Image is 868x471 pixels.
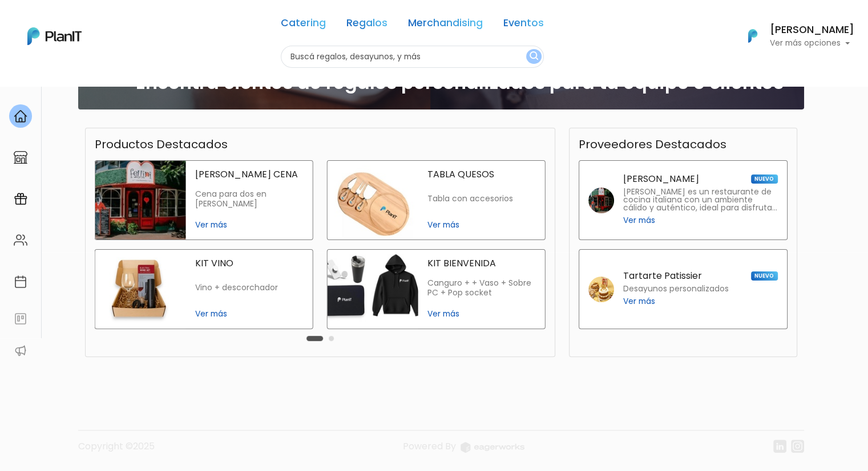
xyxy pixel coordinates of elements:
[30,80,201,152] div: PLAN IT Ya probaste PlanitGO? Vas a poder automatizarlas acciones de todo el año. Escribinos para...
[733,21,854,51] button: PlanIt Logo [PERSON_NAME] Ver más opciones
[95,161,186,239] img: fellini cena
[95,250,186,328] img: kit vino
[195,189,304,209] p: Cena para dos en [PERSON_NAME]
[623,295,655,307] span: Ver más
[78,440,155,462] p: Copyright ©2025
[623,271,702,281] p: Tartarte Patissier
[751,271,777,281] span: NUEVO
[281,18,326,32] a: Catering
[103,57,126,80] img: user_d58e13f531133c46cb30575f4d864daf.jpeg
[95,160,313,240] a: fellini cena [PERSON_NAME] CENA Cena para dos en [PERSON_NAME] Ver más
[195,259,304,268] p: KIT VINO
[40,105,191,143] p: Ya probaste PlanitGO? Vas a poder automatizarlas acciones de todo el año. Escribinos para saber más!
[195,219,304,231] span: Ver más
[346,18,387,32] a: Regalos
[623,214,655,226] span: Ver más
[408,18,483,32] a: Merchandising
[304,331,337,345] div: Carousel Pagination
[95,249,313,329] a: kit vino KIT VINO Vino + descorchador Ver más
[195,170,304,179] p: [PERSON_NAME] CENA
[427,278,536,298] p: Canguro + + Vaso + Sobre PC + Pop socket
[115,68,138,91] span: J
[14,312,27,326] img: feedback-78b5a0c8f98aac82b08bfc38622c3050aee476f2c9584af64705fc4e61158814.svg
[623,188,778,212] p: [PERSON_NAME] es un restaurante de cocina italiana con un ambiente cálido y auténtico, ideal para...
[773,440,786,453] img: linkedin-cc7d2dbb1a16aff8e18f147ffe980d30ddd5d9e01409788280e63c91fc390ff4.svg
[579,137,726,151] h3: Proveedores Destacados
[14,233,27,247] img: people-662611757002400ad9ed0e3c099ab2801c6687ba6c219adb57efc949bc21e19d.svg
[427,170,536,179] p: TABLA QUESOS
[427,259,536,268] p: KIT BIENVENIDA
[740,23,765,48] img: PlanIt Logo
[14,151,27,164] img: marketplace-4ceaa7011d94191e9ded77b95e3339b90024bf715f7c57f8cf31f2d8c509eaba.svg
[403,440,456,453] span: translation missing: es.layouts.footer.powered_by
[328,250,418,328] img: kit bienvenida
[588,277,614,302] img: tartarte patissier
[770,39,854,47] p: Ver más opciones
[195,283,304,293] p: Vino + descorchador
[40,92,73,102] strong: PLAN IT
[174,171,194,185] i: insert_emoticon
[530,51,538,62] img: search_button-432b6d5273f82d61273b3651a40e1bd1b912527efae98b1b7a1b2c0702e16a8d.svg
[751,174,777,184] span: NUEVO
[136,72,784,94] h2: Encontrá cientos de regalos personalizados para tu equipo o clientes
[427,194,536,204] p: Tabla con accesorios
[427,219,536,231] span: Ver más
[791,440,804,453] img: instagram-7ba2a2629254302ec2a9470e65da5de918c9f3c9a63008f8abed3140a32961bf.svg
[59,173,174,185] span: ¡Escríbenos!
[306,336,323,341] button: Carousel Page 1 (Current Slide)
[30,68,201,91] div: J
[92,68,115,91] img: user_04fe99587a33b9844688ac17b531be2b.png
[770,25,854,35] h6: [PERSON_NAME]
[427,308,536,320] span: Ver más
[327,249,546,329] a: kit bienvenida KIT BIENVENIDA Canguro + + Vaso + Sobre PC + Pop socket Ver más
[14,109,27,123] img: home-e721727adea9d79c4d83392d1f703f7f8bce08238fde08b1acbfd93340b81755.svg
[579,249,788,329] a: Tartarte Patissier NUEVO Desayunos personalizados Ver más
[281,46,544,68] input: Buscá regalos, desayunos, y más
[403,440,524,462] a: Powered By
[328,161,418,239] img: tabla quesos
[194,171,217,185] i: send
[461,442,524,453] img: logo_eagerworks-044938b0bf012b96b195e05891a56339191180c2d98ce7df62ca656130a436fa.svg
[623,174,699,184] p: [PERSON_NAME]
[14,344,27,358] img: partners-52edf745621dab592f3b2c58e3bca9d71375a7ef29c3b500c9f145b62cc070d4.svg
[14,275,27,289] img: calendar-87d922413cdce8b2cf7b7f5f62616a5cf9e4887200fb71536465627b3292af00.svg
[623,285,729,293] p: Desayunos personalizados
[329,336,334,341] button: Carousel Page 2
[27,27,82,45] img: PlanIt Logo
[579,160,788,240] a: [PERSON_NAME] NUEVO [PERSON_NAME] es un restaurante de cocina italiana con un ambiente cálido y a...
[503,18,544,32] a: Eventos
[195,308,304,320] span: Ver más
[95,137,228,151] h3: Productos Destacados
[327,160,546,240] a: tabla quesos TABLA QUESOS Tabla con accesorios Ver más
[14,192,27,206] img: campaigns-02234683943229c281be62815700db0a1741e53638e28bf9629b52c665b00959.svg
[588,188,614,213] img: fellini
[177,87,194,104] i: keyboard_arrow_down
